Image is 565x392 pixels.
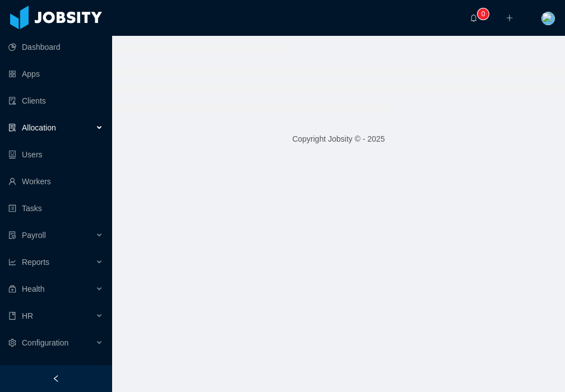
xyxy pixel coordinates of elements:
[8,90,103,112] a: icon: auditClients
[8,197,103,220] a: icon: profileTasks
[8,312,16,320] i: icon: book
[22,123,56,132] span: Allocation
[8,36,103,58] a: icon: pie-chartDashboard
[478,8,489,20] sup: 0
[8,170,103,193] a: icon: userWorkers
[541,12,555,25] img: fac05ab0-2f77-4b7e-aa06-e407e3dfb45d_68d568d424e29.png
[22,258,49,267] span: Reports
[8,258,16,266] i: icon: line-chart
[8,339,16,347] i: icon: setting
[22,284,44,293] span: Health
[8,143,103,166] a: icon: robotUsers
[22,231,46,240] span: Payroll
[22,311,33,320] span: HR
[8,231,16,239] i: icon: file-protect
[8,124,16,132] i: icon: solution
[112,120,565,158] footer: Copyright Jobsity © - 2025
[470,14,478,22] i: icon: bell
[506,14,513,22] i: icon: plus
[8,285,16,293] i: icon: medicine-box
[22,338,68,347] span: Configuration
[8,63,103,85] a: icon: appstoreApps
